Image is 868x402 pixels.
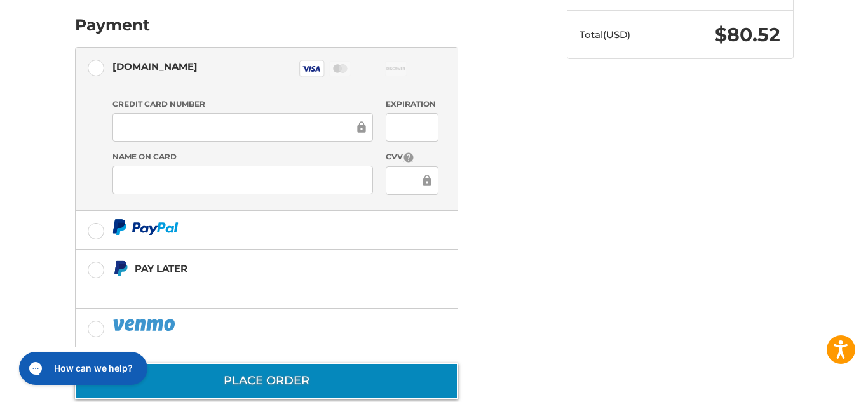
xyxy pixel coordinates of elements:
[386,98,438,110] label: Expiration
[715,23,780,46] span: $80.52
[75,15,150,35] h2: Payment
[112,56,198,77] div: [DOMAIN_NAME]
[112,219,179,235] img: PayPal icon
[135,258,378,279] div: Pay Later
[386,151,438,163] label: CVV
[580,29,630,41] span: Total (USD)
[112,98,373,110] label: Credit Card Number
[75,363,458,399] button: Place Order
[112,151,373,163] label: Name on Card
[112,282,378,293] iframe: PayPal Message 1
[112,317,177,333] img: PayPal icon
[13,347,151,389] iframe: Gorgias live chat messenger
[112,260,128,276] img: Pay Later icon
